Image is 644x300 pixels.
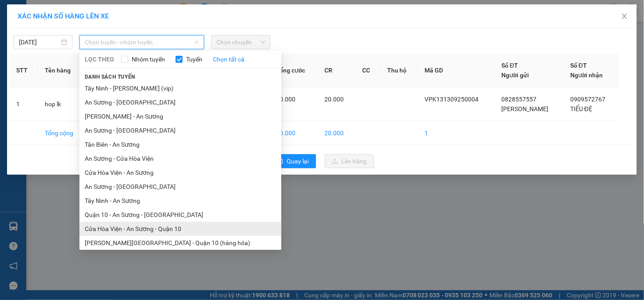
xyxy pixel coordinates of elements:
[183,54,206,64] span: Tuyến
[213,54,245,64] a: Chọn tất cả
[356,54,380,87] th: CC
[19,64,54,69] span: 09:43:24 [DATE]
[269,121,318,145] td: 20.000
[69,5,120,12] strong: ĐỒNG PHƯỚC
[69,39,108,44] span: Hotline: 19001152
[3,64,54,69] span: In ngày:
[79,109,281,123] li: [PERSON_NAME] - An Sương
[79,222,281,236] li: Cửa Hòa Viện - An Sương - Quận 10
[85,36,199,49] span: Chọn tuyến - nhóm tuyến
[570,72,603,79] span: Người nhận
[44,56,95,62] span: VPK131309250004
[570,62,587,69] span: Số ĐT
[79,73,140,81] span: Danh sách tuyến
[19,37,59,47] input: 13/09/2025
[570,96,605,103] span: 0909572767
[502,105,549,112] span: [PERSON_NAME]
[425,96,479,103] span: VPK131309250004
[216,36,265,49] span: Chọn chuyến
[570,105,592,112] span: TIỂU ĐỆ
[3,57,95,62] span: [PERSON_NAME]:
[418,121,495,145] td: 1
[79,208,281,222] li: Quận 10 - An Sương - [GEOGRAPHIC_DATA]
[418,54,495,87] th: Mã GD
[502,62,518,69] span: Số ĐT
[502,72,529,79] span: Người gửi
[79,152,281,166] li: An Sương - Cửa Hòa Viện
[502,96,537,103] span: 0828557557
[79,236,281,250] li: [PERSON_NAME][GEOGRAPHIC_DATA] - Quận 10 (hàng hóa)
[79,123,281,137] li: An Sương - [GEOGRAPHIC_DATA]
[380,54,418,87] th: Thu hộ
[287,156,309,166] span: Quay lại
[79,166,281,180] li: Cửa Hòa Viện - An Sương
[276,96,295,103] span: 20.000
[69,26,121,37] span: 01 Võ Văn Truyện, KP.1, Phường 2
[24,47,108,54] span: -----------------------------------------
[79,81,281,95] li: Tây Ninh - [PERSON_NAME] (vip)
[79,180,281,194] li: An Sương - [GEOGRAPHIC_DATA]
[128,54,169,64] span: Nhóm tuyến
[79,95,281,109] li: An Sương - [GEOGRAPHIC_DATA]
[270,154,316,168] button: rollbackQuay lại
[38,54,86,87] th: Tên hàng
[194,40,199,45] span: down
[612,4,637,29] button: Close
[269,54,318,87] th: Tổng cước
[621,13,628,20] span: close
[9,87,38,121] td: 1
[79,194,281,208] li: Tây Ninh - An Sương
[325,154,374,168] button: uploadLên hàng
[85,54,114,64] span: LỌC THEO
[318,54,356,87] th: CR
[9,54,38,87] th: STT
[18,12,109,20] span: XÁC NHẬN SỐ HÀNG LÊN XE
[325,96,344,103] span: 20.000
[69,14,118,25] span: Bến xe [GEOGRAPHIC_DATA]
[318,121,356,145] td: 20.000
[79,137,281,152] li: Tân Biên - An Sương
[38,121,86,145] td: Tổng cộng
[3,5,42,44] img: logo
[38,87,86,121] td: hop lk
